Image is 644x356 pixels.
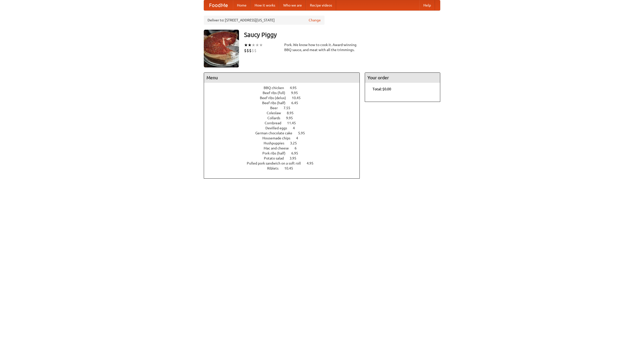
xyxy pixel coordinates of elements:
span: 9.95 [286,116,298,120]
h4: Menu [204,73,359,83]
a: Recipe videos [306,0,336,10]
a: Beef ribs (full) 9.95 [263,91,307,95]
span: 3.95 [290,156,301,160]
span: Beef ribs (full) [263,91,290,95]
a: Housemade chips 4 [262,136,307,140]
span: 9.95 [291,91,303,95]
span: 4.95 [307,161,318,165]
span: Potato salad [264,156,289,160]
li: ★ [252,42,255,48]
span: 3.25 [290,141,302,145]
span: Mac and cheese [264,146,294,150]
div: Deliver to: [STREET_ADDRESS][US_STATE] [204,16,325,25]
span: Beer [270,106,283,110]
h3: Saucy Piggy [244,30,440,40]
img: angular.jpg [204,30,239,67]
span: Beef ribs (delux) [260,96,291,100]
a: FoodMe [204,0,233,10]
a: Pulled pork sandwich on a soft roll 4.95 [247,161,323,165]
li: $ [254,48,257,53]
a: Help [419,0,435,10]
span: 7.55 [284,106,295,110]
a: BBQ chicken 4.95 [264,86,306,90]
span: 4 [296,136,303,140]
span: 6.95 [291,151,303,155]
li: ★ [259,42,263,48]
span: Coleslaw [267,111,286,115]
a: How it works [251,0,279,10]
span: Pulled pork sandwich on a soft roll [247,161,306,165]
span: Devilled eggs [265,126,292,130]
li: ★ [244,42,248,48]
a: Mac and cheese 6 [264,146,306,150]
a: Cornbread 11.45 [265,121,305,125]
span: Hushpuppies [264,141,289,145]
div: Pork. We know how to cook it. Award-winning BBQ sauce, and meat with all the trimmings. [284,42,360,52]
span: 6.45 [291,101,303,105]
a: Beer 7.55 [270,106,300,110]
a: Pork ribs (half) 6.95 [262,151,307,155]
span: German chocolate cake [255,131,297,135]
a: Home [233,0,251,10]
a: Riblets 10.45 [267,166,302,170]
span: 10.45 [292,96,306,100]
span: Housemade chips [262,136,295,140]
a: Potato salad 3.95 [264,156,306,160]
span: Collards [267,116,285,120]
a: Change [309,18,321,23]
span: Pork ribs (half) [262,151,291,155]
span: 6 [295,146,302,150]
a: Coleslaw 8.95 [267,111,303,115]
li: ★ [255,42,259,48]
h4: Your order [365,73,440,83]
a: German chocolate cake 5.95 [255,131,314,135]
li: ★ [248,42,252,48]
span: BBQ chicken [264,86,289,90]
a: Beef ribs (half) 6.45 [262,101,307,105]
span: Beef ribs (half) [262,101,291,105]
a: Collards 9.95 [267,116,302,120]
li: $ [247,48,249,53]
span: Riblets [267,166,284,170]
span: 8.95 [287,111,299,115]
span: 5.95 [298,131,310,135]
b: Total: $0.00 [373,87,391,91]
span: 4 [293,126,300,130]
a: Who we are [279,0,306,10]
span: Cornbread [265,121,286,125]
span: 10.45 [284,166,298,170]
li: $ [252,48,254,53]
li: $ [244,48,247,53]
a: Hushpuppies 3.25 [264,141,306,145]
span: 4.95 [290,86,302,90]
span: 11.45 [287,121,301,125]
a: Devilled eggs 4 [265,126,304,130]
a: Beef ribs (delux) 10.45 [260,96,310,100]
li: $ [249,48,252,53]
